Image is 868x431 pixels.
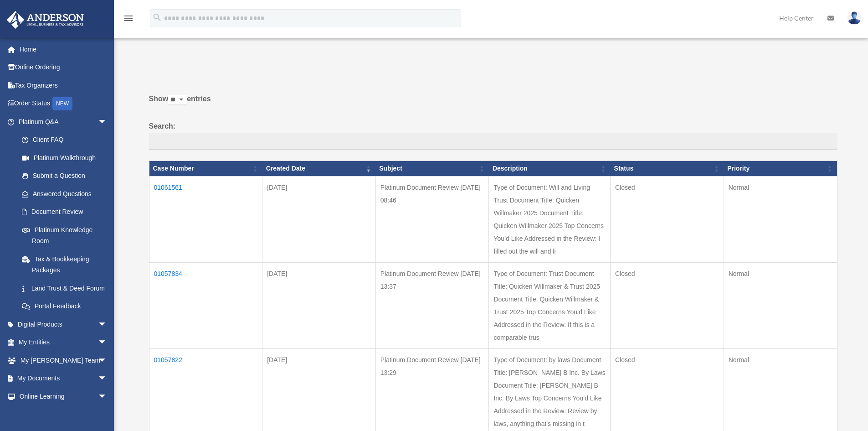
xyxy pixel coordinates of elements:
span: arrow_drop_down [98,351,116,370]
th: Subject: activate to sort column ascending [375,161,489,177]
td: [DATE] [262,262,376,348]
a: Portal Feedback [13,297,116,316]
a: Tax Organizers [6,76,121,94]
a: Submit a Question [13,167,116,185]
img: User Pic [847,11,861,25]
a: Document Review [13,203,116,221]
a: My [PERSON_NAME] Teamarrow_drop_down [6,351,121,369]
td: Closed [611,176,724,262]
a: Land Trust & Deed Forum [13,279,116,297]
span: arrow_drop_down [98,387,116,406]
a: Platinum Walkthrough [13,149,116,167]
th: Created Date: activate to sort column ascending [262,161,376,177]
td: Closed [611,262,724,348]
td: 01061561 [149,176,262,262]
td: Platinum Document Review [DATE] 13:37 [375,262,489,348]
div: NEW [52,97,72,110]
th: Status: activate to sort column ascending [611,161,724,177]
a: Platinum Knowledge Room [13,221,116,250]
select: Showentries [168,95,187,105]
th: Priority: activate to sort column ascending [724,161,837,177]
th: Description: activate to sort column ascending [489,161,611,177]
span: arrow_drop_down [98,333,116,352]
a: Digital Productsarrow_drop_down [6,315,121,333]
a: menu [123,16,134,24]
a: Online Ordering [6,58,121,77]
label: Show entries [149,93,837,114]
td: [DATE] [262,176,376,262]
td: Type of Document: Trust Document Title: Quicken Willmaker & Trust 2025 Document Title: Quicken Wi... [489,262,611,348]
input: Search: [149,133,837,150]
th: Case Number: activate to sort column ascending [149,161,262,177]
td: 01057834 [149,262,262,348]
td: Normal [724,176,837,262]
td: Type of Document: Will and Living Trust Document Title: Quicken Willmaker 2025 Document Title: Qu... [489,176,611,262]
a: Order StatusNEW [6,94,121,113]
span: arrow_drop_down [98,113,116,131]
label: Search: [149,120,837,150]
a: My Documentsarrow_drop_down [6,369,121,388]
span: arrow_drop_down [98,315,116,334]
a: Online Learningarrow_drop_down [6,387,121,405]
td: Platinum Document Review [DATE] 08:46 [375,176,489,262]
a: Answered Questions [13,185,112,203]
i: search [152,12,162,22]
img: Anderson Advisors Platinum Portal [4,11,87,29]
a: Client FAQ [13,131,116,149]
a: My Entitiesarrow_drop_down [6,333,121,352]
a: Tax & Bookkeeping Packages [13,250,116,279]
td: Normal [724,262,837,348]
a: Home [6,40,121,58]
a: Platinum Q&Aarrow_drop_down [6,113,116,131]
span: arrow_drop_down [98,369,116,388]
i: menu [123,13,134,24]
